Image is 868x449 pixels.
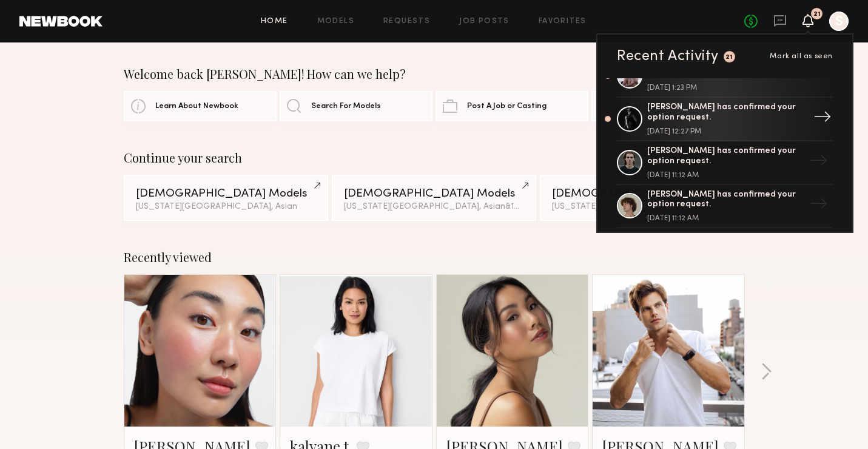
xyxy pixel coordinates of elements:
a: Favorites [539,18,587,25]
a: [DEMOGRAPHIC_DATA] Models[US_STATE][GEOGRAPHIC_DATA], Asian&1other filter [332,175,536,221]
span: Search For Models [311,103,381,110]
a: [DEMOGRAPHIC_DATA] Models[US_STATE][GEOGRAPHIC_DATA], Asian [124,175,328,221]
a: S [829,12,849,31]
span: & 1 other filter [505,203,557,211]
a: Search For Models [280,91,432,121]
div: → [809,103,836,135]
div: → [805,190,833,221]
a: Learn About Newbook [124,91,277,121]
div: [DATE] 11:12 AM [647,215,805,222]
div: [US_STATE][GEOGRAPHIC_DATA], White / Caucasian [552,203,732,211]
span: Learn About Newbook [155,103,238,110]
div: [DATE] 1:23 PM [647,84,805,92]
a: Job Posts [459,18,510,25]
div: [DATE] 11:12 AM [647,172,805,179]
div: [DEMOGRAPHIC_DATA] Models [552,188,732,200]
div: Continue your search [124,150,745,165]
a: [PERSON_NAME] has confirmed your option request.[DATE] 11:12 AM→ [617,141,833,185]
div: [US_STATE][GEOGRAPHIC_DATA], Asian [136,203,316,211]
a: Post A Job or Casting [436,91,588,121]
div: 21 [725,54,733,61]
div: [PERSON_NAME] has confirmed your option request. [647,146,805,167]
div: Recent Activity [617,49,719,64]
div: [PERSON_NAME] has confirmed your option request. [647,190,805,211]
div: [US_STATE][GEOGRAPHIC_DATA], Asian [344,203,524,211]
div: → [805,147,833,178]
a: Models [317,18,354,25]
a: [PERSON_NAME] has confirmed your option request.[DATE] 12:27 PM→ [617,98,833,141]
a: Requests [383,18,430,25]
a: Home [261,18,288,25]
span: Post A Job or Casting [467,103,547,110]
div: Recently viewed [124,250,745,265]
div: Welcome back [PERSON_NAME]! How can we help? [124,67,745,81]
span: Mark all as seen [770,53,833,60]
a: [DEMOGRAPHIC_DATA] Models[US_STATE][GEOGRAPHIC_DATA], White / Caucasian [540,175,744,221]
div: [DEMOGRAPHIC_DATA] Models [136,188,316,200]
a: Contact Account Manager [591,91,744,121]
a: [PERSON_NAME] has confirmed your option request.[DATE] 11:12 AM→ [617,185,833,229]
div: 21 [813,11,821,18]
div: [DATE] 12:27 PM [647,128,805,135]
div: [DEMOGRAPHIC_DATA] Models [344,188,524,200]
div: [PERSON_NAME] has confirmed your option request. [647,103,805,123]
